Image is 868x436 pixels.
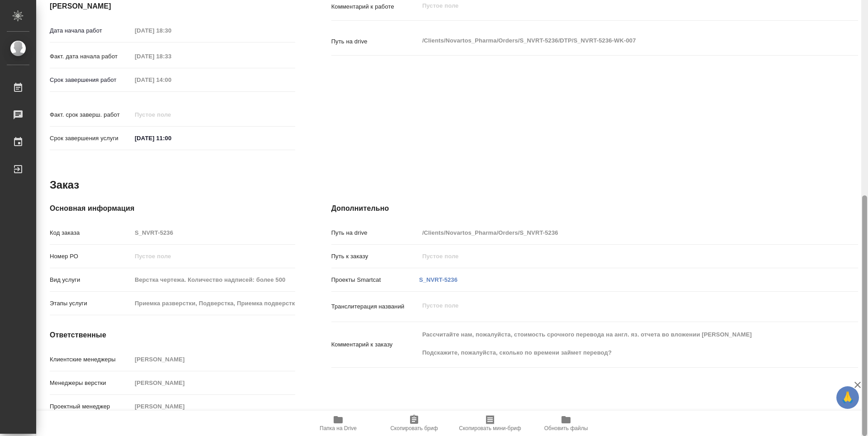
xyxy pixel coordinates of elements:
[50,252,132,261] p: Номер РО
[50,203,295,214] h4: Основная информация
[331,37,419,46] p: Путь на drive
[376,411,452,436] button: Скопировать бриф
[390,425,438,431] span: Скопировать бриф
[331,203,858,214] h4: Дополнительно
[836,386,859,409] button: 🙏
[50,178,79,192] h2: Заказ
[50,110,132,119] p: Факт. срок заверш. работ
[50,330,295,341] h4: Ответственные
[419,33,814,48] textarea: /Clients/Novartos_Pharma/Orders/S_NVRT-5236/DTP/S_NVRT-5236-WK-007
[452,411,528,436] button: Скопировать мини-бриф
[132,297,295,310] input: Пустое поле
[50,76,132,85] p: Срок завершения работ
[419,250,814,263] input: Пустое поле
[50,1,295,12] h4: [PERSON_NAME]
[840,388,855,407] span: 🙏
[132,24,211,37] input: Пустое поле
[331,252,419,261] p: Путь к заказу
[50,402,132,411] p: Проектный менеджер
[132,50,211,63] input: Пустое поле
[132,132,211,145] input: ✎ Введи что-нибудь
[50,355,132,364] p: Клиентские менеджеры
[50,299,132,308] p: Этапы услуги
[459,425,521,431] span: Скопировать мини-бриф
[132,108,211,121] input: Пустое поле
[331,2,419,11] p: Комментарий к работе
[331,228,419,237] p: Путь на drive
[50,52,132,61] p: Факт. дата начала работ
[132,73,211,86] input: Пустое поле
[50,134,132,143] p: Срок завершения услуги
[50,26,132,35] p: Дата начала работ
[419,276,458,283] a: S_NVRT-5236
[331,302,419,311] p: Транслитерация названий
[419,226,814,239] input: Пустое поле
[419,327,814,360] textarea: Рассчитайте нам, пожалуйста, стоимость срочного перевода на англ. яз. отчета во вложении [PERSON_...
[132,273,295,286] input: Пустое поле
[331,275,419,284] p: Проекты Smartcat
[300,411,376,436] button: Папка на Drive
[50,379,132,388] p: Менеджеры верстки
[132,353,295,366] input: Пустое поле
[132,250,295,263] input: Пустое поле
[544,425,588,431] span: Обновить файлы
[132,400,295,413] input: Пустое поле
[132,376,295,389] input: Пустое поле
[331,340,419,349] p: Комментарий к заказу
[320,425,357,431] span: Папка на Drive
[132,226,295,239] input: Пустое поле
[50,228,132,237] p: Код заказа
[50,275,132,284] p: Вид услуги
[528,411,604,436] button: Обновить файлы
